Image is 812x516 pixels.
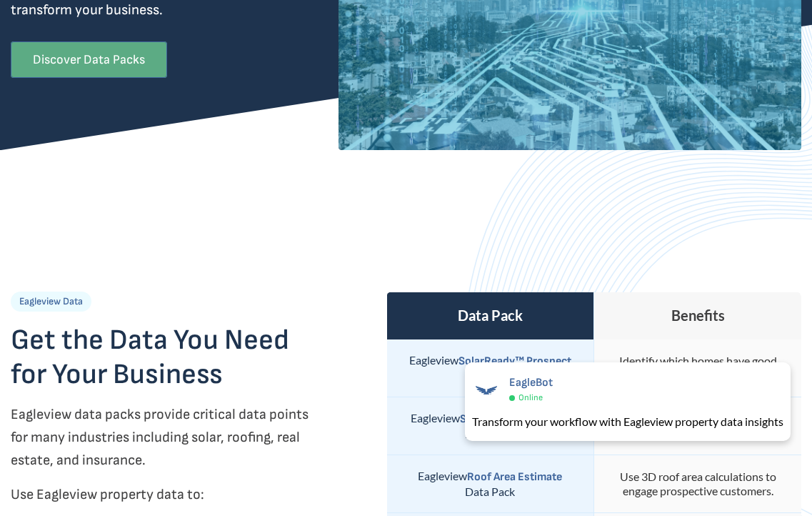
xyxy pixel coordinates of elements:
span: Online [518,392,543,403]
h2: Get the Data You Need for Your Business [11,323,315,392]
p: Use Eagleview property data to: [11,483,315,506]
td: Identify which homes have good potential for solar panels. [594,339,801,397]
p: Eagleview data packs provide critical data points for many industries including solar, roofing, r... [11,403,315,472]
div: Transform your workflow with Eagleview property data insights [472,413,783,430]
a: Discover Data Packs [11,41,167,78]
span: EagleBot [509,376,553,390]
p: Eagleview Data [11,292,91,312]
td: Eagleview Data Pack [387,455,594,513]
img: EagleBot [472,376,501,405]
td: Use 3D roof area calculations to engage prospective customers. [594,455,801,513]
td: Eagleview Data Pack [387,397,594,455]
a: SolarReady™ Prospect [458,353,571,367]
a: Roof Area Estimate [467,469,562,482]
th: Data Pack [387,292,594,339]
td: Eagleview Data Pack [387,339,594,397]
th: Benefits [594,292,801,339]
strong: Roof Area Estimate [467,470,562,484]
